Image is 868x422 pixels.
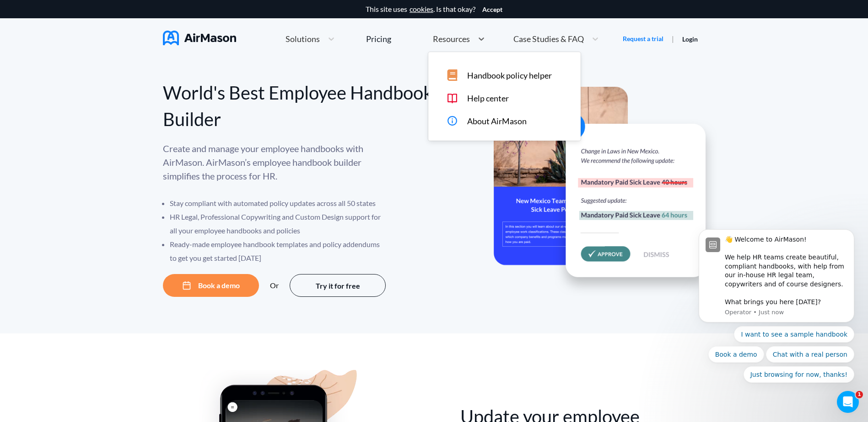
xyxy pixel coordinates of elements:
button: Try it for free [290,274,386,297]
a: Pricing [366,31,391,47]
div: Or [270,281,279,290]
span: Help center [467,94,509,103]
iframe: Intercom live chat [837,391,859,413]
div: World's Best Employee Handbook Builder [163,79,434,132]
a: cookies [410,5,433,13]
span: About AirMason [467,116,527,126]
span: Resources [433,35,470,43]
img: hero-banner [494,87,718,296]
img: AirMason Logo [163,31,236,45]
p: Create and manage your employee handbooks with AirMason. AirMason’s employee handbook builder sim... [163,142,387,183]
button: Accept cookies [482,6,502,13]
li: Stay compliant with automated policy updates across all 50 states [170,196,387,210]
div: Pricing [366,35,391,43]
button: Book a demo [163,274,259,297]
li: Ready-made employee handbook templates and policy addendums to get you get started [DATE] [170,237,387,265]
a: Request a trial [623,34,663,43]
span: Case Studies & FAQ [513,35,584,43]
a: Login [682,35,698,43]
li: HR Legal, Professional Copywriting and Custom Design support for all your employee handbooks and ... [170,210,387,237]
span: Handbook policy helper [467,71,552,80]
iframe: Intercom notifications message [685,218,868,417]
span: 1 [856,391,863,398]
span: | [672,34,674,43]
span: Solutions [286,35,320,43]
